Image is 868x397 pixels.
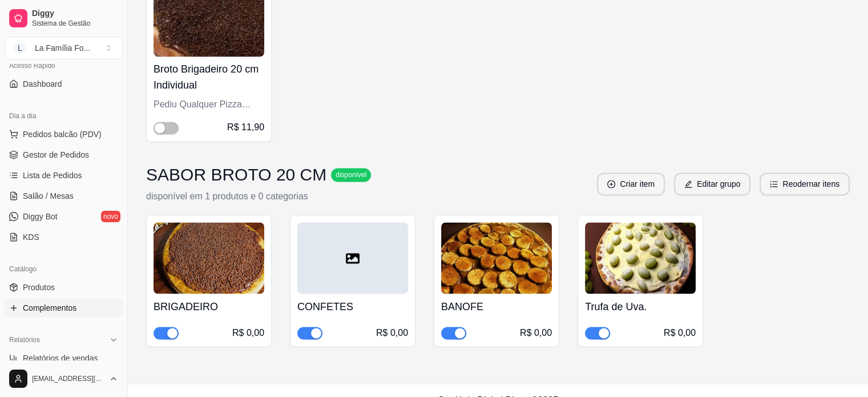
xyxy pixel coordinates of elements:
img: product-image [585,222,696,294]
div: La Família Fo ... [35,42,90,54]
h4: CONFETES [297,298,408,314]
a: Dashboard [5,75,123,93]
a: Gestor de Pedidos [5,146,123,164]
img: product-image [154,222,264,294]
span: Diggy [32,9,118,19]
span: L [14,42,26,54]
span: KDS [23,231,39,243]
div: Acesso Rápido [5,57,123,75]
div: R$ 11,90 [227,121,264,134]
span: Diggy Bot [23,211,58,222]
span: Dashboard [23,78,62,90]
div: Pediu Qualquer Pizza Grande do Cardapio, Leve uma Broto 20 cm sabor Brigadeiro. [154,98,264,111]
a: Diggy Botnovo [5,207,123,226]
a: DiggySistema de Gestão [5,5,123,32]
div: Catálogo [5,260,123,278]
img: product-image [441,222,552,294]
span: Relatórios [9,335,40,344]
span: ordered-list [770,180,778,188]
span: Lista de Pedidos [23,170,82,181]
button: editEditar grupo [674,173,750,195]
a: Produtos [5,278,123,296]
div: R$ 0,00 [520,326,552,339]
p: disponível em 1 produtos e 0 categorias [146,190,371,203]
button: plus-circleCriar item [597,173,665,195]
div: R$ 0,00 [376,326,408,339]
span: Complementos [23,302,76,314]
span: Gestor de Pedidos [23,149,89,161]
h4: BANOFE [441,298,552,314]
a: Salão / Mesas [5,187,123,205]
button: Select a team [5,37,123,59]
h4: Trufa de Uva. [585,298,696,314]
a: Complementos [5,299,123,317]
h3: SABOR BROTO 20 CM [146,165,326,185]
div: R$ 0,00 [664,326,696,339]
a: KDS [5,228,123,246]
a: Relatórios de vendas [5,349,123,367]
button: [EMAIL_ADDRESS][DOMAIN_NAME] [5,365,123,392]
span: Sistema de Gestão [32,19,118,28]
span: plus-circle [607,180,615,188]
span: [EMAIL_ADDRESS][DOMAIN_NAME] [32,374,104,383]
div: R$ 0,00 [232,326,264,339]
button: Pedidos balcão (PDV) [5,125,123,143]
h4: Broto Brigadeiro 20 cm Individual [154,61,264,93]
h4: BRIGADEIRO [154,298,264,314]
a: Lista de Pedidos [5,166,123,185]
button: ordered-listReodernar itens [760,173,850,195]
span: Pedidos balcão (PDV) [23,129,102,140]
span: disponível [333,170,369,179]
span: Relatórios de vendas [23,352,98,364]
span: Salão / Mesas [23,190,74,202]
div: Dia a dia [5,107,123,125]
span: Produtos [23,282,55,293]
span: edit [684,180,692,188]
